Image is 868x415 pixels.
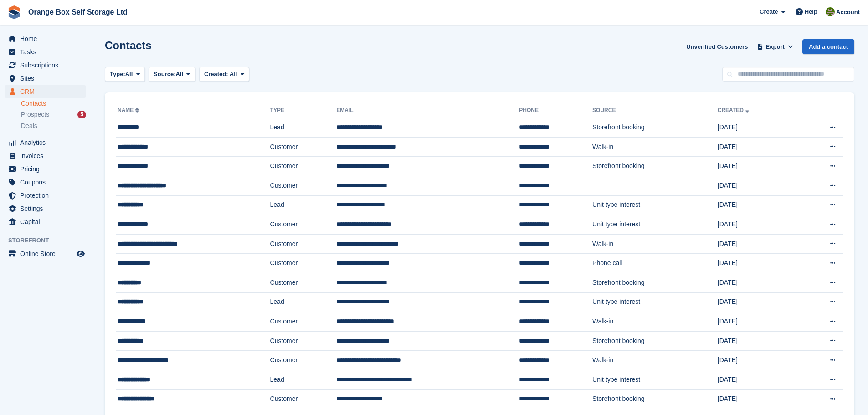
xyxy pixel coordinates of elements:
[592,351,718,370] td: Walk-in
[20,59,75,72] span: Subscriptions
[125,70,133,79] span: All
[683,39,751,54] a: Unverified Customers
[802,39,854,54] a: Add a contact
[149,67,195,82] button: Source: All
[5,149,86,162] a: menu
[718,312,798,332] td: [DATE]
[270,351,337,370] td: Customer
[75,248,86,259] a: Preview store
[592,118,718,138] td: Storefront booking
[20,149,75,162] span: Invoices
[105,67,145,82] button: Type: All
[592,215,718,235] td: Unit type interest
[270,118,337,138] td: Lead
[105,39,152,51] h1: Contacts
[5,32,86,45] a: menu
[270,215,337,235] td: Customer
[718,292,798,312] td: [DATE]
[755,39,795,54] button: Export
[805,7,817,16] span: Help
[826,7,835,16] img: Pippa White
[20,46,75,58] span: Tasks
[519,103,592,118] th: Phone
[718,107,751,113] a: Created
[5,247,86,260] a: menu
[21,110,49,119] span: Prospects
[176,70,184,79] span: All
[270,176,337,195] td: Customer
[5,215,86,228] a: menu
[20,72,75,85] span: Sites
[20,189,75,202] span: Protection
[270,370,337,389] td: Lead
[5,202,86,215] a: menu
[592,103,718,118] th: Source
[5,72,86,85] a: menu
[718,234,798,254] td: [DATE]
[230,71,237,77] span: All
[718,137,798,157] td: [DATE]
[20,247,75,260] span: Online Store
[20,32,75,45] span: Home
[592,370,718,389] td: Unit type interest
[7,5,21,19] img: stora-icon-8386f47178a22dfd0bd8f6a31ec36ba5ce8667c1dd55bd0f319d3a0aa187defe.svg
[766,42,785,51] span: Export
[718,351,798,370] td: [DATE]
[718,273,798,292] td: [DATE]
[270,331,337,351] td: Customer
[760,7,778,16] span: Create
[5,46,86,58] a: menu
[592,254,718,273] td: Phone call
[718,118,798,138] td: [DATE]
[20,215,75,228] span: Capital
[20,163,75,175] span: Pricing
[718,215,798,235] td: [DATE]
[21,110,86,119] a: Prospects 5
[5,136,86,149] a: menu
[77,111,86,118] div: 5
[20,85,75,98] span: CRM
[118,107,141,113] a: Name
[5,189,86,202] a: menu
[5,59,86,72] a: menu
[25,5,131,20] a: Orange Box Self Storage Ltd
[8,236,91,245] span: Storefront
[270,312,337,332] td: Customer
[270,234,337,254] td: Customer
[592,273,718,292] td: Storefront booking
[270,273,337,292] td: Customer
[270,195,337,215] td: Lead
[592,312,718,332] td: Walk-in
[20,202,75,215] span: Settings
[718,370,798,389] td: [DATE]
[270,254,337,273] td: Customer
[718,176,798,195] td: [DATE]
[718,157,798,176] td: [DATE]
[718,331,798,351] td: [DATE]
[718,195,798,215] td: [DATE]
[718,389,798,409] td: [DATE]
[21,99,86,108] a: Contacts
[270,292,337,312] td: Lead
[270,157,337,176] td: Customer
[592,331,718,351] td: Storefront booking
[20,176,75,189] span: Coupons
[270,103,337,118] th: Type
[592,234,718,254] td: Walk-in
[592,195,718,215] td: Unit type interest
[5,176,86,189] a: menu
[110,70,125,79] span: Type:
[270,137,337,157] td: Customer
[154,70,175,79] span: Source:
[21,122,37,130] span: Deals
[592,137,718,157] td: Walk-in
[592,292,718,312] td: Unit type interest
[204,71,228,77] span: Created:
[199,67,249,82] button: Created: All
[592,157,718,176] td: Storefront booking
[5,163,86,175] a: menu
[20,136,75,149] span: Analytics
[270,389,337,409] td: Customer
[836,8,860,17] span: Account
[5,85,86,98] a: menu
